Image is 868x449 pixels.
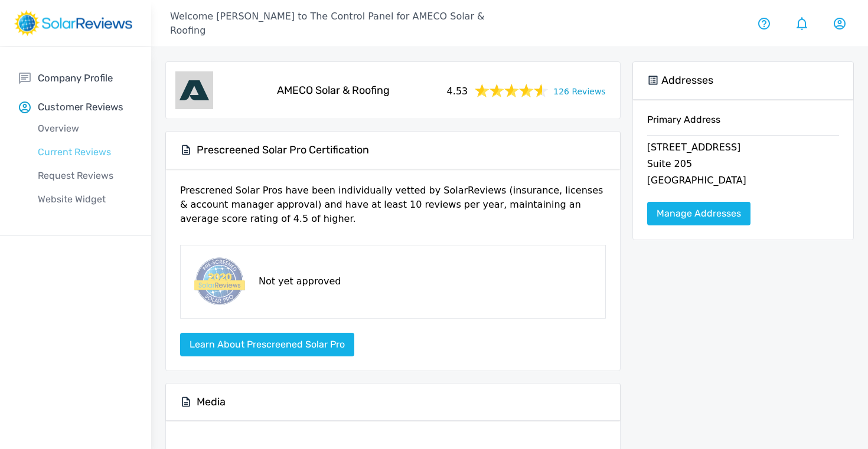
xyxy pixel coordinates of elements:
h5: AMECO Solar & Roofing [277,84,390,97]
p: Customer Reviews [38,100,123,114]
p: Not yet approved [259,274,341,289]
a: Request Reviews [19,164,151,188]
p: [GEOGRAPHIC_DATA] [647,173,839,190]
h5: Prescreened Solar Pro Certification [197,143,369,157]
p: Website Widget [19,192,151,207]
a: 126 Reviews [553,83,605,98]
p: Suite 205 [647,157,839,173]
p: Current Reviews [19,145,151,159]
p: Prescrened Solar Pros have been individually vetted by SolarReviews (insurance, licenses & accoun... [180,183,606,235]
h5: Addresses [661,74,713,87]
a: Overview [19,117,151,140]
h5: Media [197,395,226,409]
p: Overview [19,122,151,136]
h6: Primary Address [647,114,839,135]
a: Manage Addresses [647,202,750,225]
p: Welcome [PERSON_NAME] to The Control Panel for AMECO Solar & Roofing [170,9,510,38]
p: Company Profile [38,71,113,86]
p: [STREET_ADDRESS] [647,140,839,157]
a: Website Widget [19,188,151,211]
a: Learn about Prescreened Solar Pro [180,339,354,350]
a: Current Reviews [19,140,151,164]
span: 4.53 [447,82,468,99]
p: Request Reviews [19,169,151,183]
img: prescreened-badge.png [190,255,247,309]
button: Learn about Prescreened Solar Pro [180,333,354,356]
